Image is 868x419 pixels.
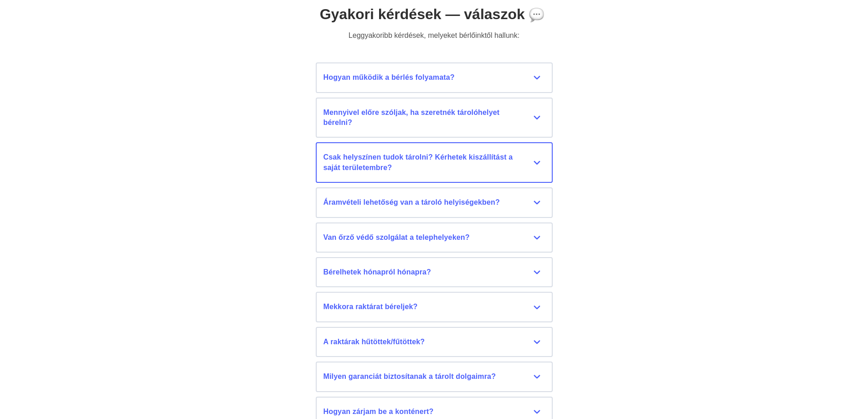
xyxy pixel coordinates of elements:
[324,197,545,207] div: Áramvételi lehetőség van a tároló helyiségekben?
[324,407,545,417] div: Hogyan zárjam be a konténert?
[316,62,553,93] button: Hogyan működik a bérlés folyamata?
[324,372,545,382] div: Milyen garanciát biztosítanak a tárolt dolgaimra?
[324,233,545,243] div: Van őrző védő szolgálat a telephelyeken?
[324,72,545,83] div: Hogyan működik a bérlés folyamata?
[316,222,553,253] button: Van őrző védő szolgálat a telephelyeken?
[316,98,553,138] button: Mennyivel előre szóljak, ha szeretnék tárolóhelyet bérelni?
[316,187,553,217] button: Áramvételi lehetőség van a tároló helyiségekben?
[339,31,529,40] div: Leggyakoribb kérdések, melyeket bérlőinktől hallunk:
[324,152,545,173] div: Csak helyszínen tudok tárolni? Kérhetek kiszállítást a saját területembre?
[324,337,545,347] div: A raktárak hűtöttek/fűtöttek?
[529,8,544,22] img: Emoji
[316,327,553,357] button: A raktárak hűtöttek/fűtöttek?
[316,5,553,24] h1: Gyakori kérdések — válaszok
[324,108,545,128] div: Mennyivel előre szóljak, ha szeretnék tárolóhelyet bérelni?
[316,142,553,183] button: Csak helyszínen tudok tárolni? Kérhetek kiszállítást a saját területembre?
[316,292,553,322] button: Mekkora raktárat béreljek?
[324,302,545,312] div: Mekkora raktárat béreljek?
[316,362,553,392] button: Milyen garanciát biztosítanak a tárolt dolgaimra?
[316,257,553,287] button: Bérelhetek hónapról hónapra?
[324,267,545,277] div: Bérelhetek hónapról hónapra?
